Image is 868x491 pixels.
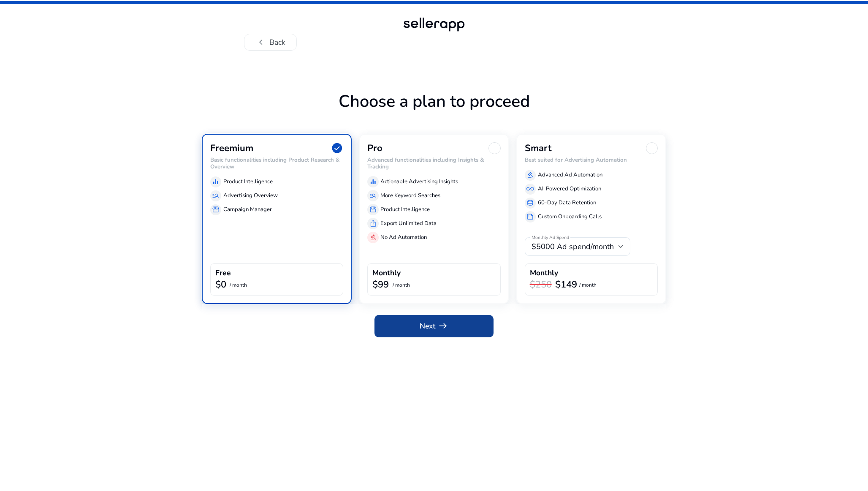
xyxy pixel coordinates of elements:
h3: Smart [525,143,551,154]
span: summarize [526,213,534,221]
span: ios_share [369,220,377,228]
b: $0 [215,278,226,291]
p: / month [393,282,410,288]
span: gavel [526,171,534,179]
p: 60-Day Data Retention [538,199,596,207]
h6: Basic functionalities including Product Research & Overview [210,157,344,171]
p: Export Unlimited Data [380,220,437,228]
p: Advanced Ad Automation [538,171,602,179]
p: AI-Powered Optimization [538,185,601,193]
h4: Free [215,269,231,277]
button: chevron_leftBack [244,34,297,51]
b: $149 [555,278,577,291]
p: / month [230,282,247,288]
p: / month [579,282,597,288]
h6: Best suited for Advertising Automation [525,157,658,164]
mat-label: Monthly Ad Spend [532,234,569,240]
b: $99 [372,278,389,291]
h3: Pro [367,143,382,154]
span: equalizer [212,178,220,186]
span: chevron_left [255,37,266,48]
span: Next [420,320,448,331]
button: Nextarrow_right_alt [374,315,494,337]
h4: Monthly [530,269,558,277]
p: Actionable Advertising Insights [380,178,458,186]
span: gavel [369,234,377,241]
p: Product Intelligence [380,206,430,214]
h3: $250 [530,279,552,290]
h6: Advanced functionalities including Insights & Tracking [367,157,501,171]
span: equalizer [369,178,377,186]
span: storefront [369,206,377,214]
h3: Freemium [210,143,253,154]
span: storefront [212,206,220,214]
span: manage_search [212,192,220,200]
h1: Choose a plan to proceed [202,92,666,134]
p: Advertising Overview [223,192,278,200]
span: all_inclusive [526,185,534,193]
span: manage_search [369,192,377,200]
span: $5000 Ad spend/month [532,241,614,252]
p: Custom Onboarding Calls [538,213,602,221]
span: check_circle [331,142,343,155]
p: Product Intelligence [223,178,273,186]
span: database [526,199,534,207]
p: No Ad Automation [380,233,427,242]
h4: Monthly [372,269,401,277]
span: arrow_right_alt [437,320,448,331]
p: Campaign Manager [223,206,272,214]
p: More Keyword Searches [380,192,440,200]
